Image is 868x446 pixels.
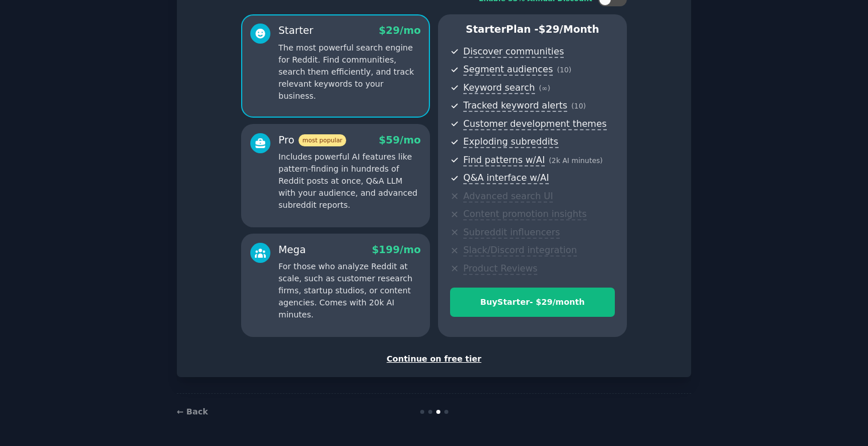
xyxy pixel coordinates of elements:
p: Starter Plan - [450,22,615,37]
span: Advanced search UI [463,191,553,203]
span: Slack/Discord integration [463,245,577,257]
div: Continue on free tier [189,353,679,365]
span: ( ∞ ) [539,84,551,92]
span: Keyword search [463,82,535,94]
span: $ 29 /month [538,24,599,35]
span: $ 59 /mo [379,134,421,146]
span: Segment audiences [463,64,553,76]
p: The most powerful search engine for Reddit. Find communities, search them efficiently, and track ... [278,42,421,102]
button: BuyStarter- $29/month [450,288,615,317]
span: ( 10 ) [557,66,571,74]
div: Starter [278,24,313,38]
div: Mega [278,243,306,257]
span: Product Reviews [463,263,537,275]
span: $ 29 /mo [379,25,421,36]
span: Q&A interface w/AI [463,172,549,184]
span: $ 199 /mo [372,244,421,255]
span: Tracked keyword alerts [463,100,567,112]
p: For those who analyze Reddit at scale, such as customer research firms, startup studios, or conte... [278,261,421,321]
p: Includes powerful AI features like pattern-finding in hundreds of Reddit posts at once, Q&A LLM w... [278,151,421,211]
span: Customer development themes [463,118,607,130]
span: Find patterns w/AI [463,154,545,166]
span: Exploding subreddits [463,136,558,148]
span: most popular [299,134,347,146]
span: Subreddit influencers [463,227,560,239]
span: Content promotion insights [463,208,587,220]
div: Pro [278,133,346,148]
div: Buy Starter - $ 29 /month [451,296,614,308]
span: ( 10 ) [571,102,586,110]
a: ← Back [177,407,208,416]
span: ( 2k AI minutes ) [549,157,603,165]
span: Discover communities [463,46,564,58]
